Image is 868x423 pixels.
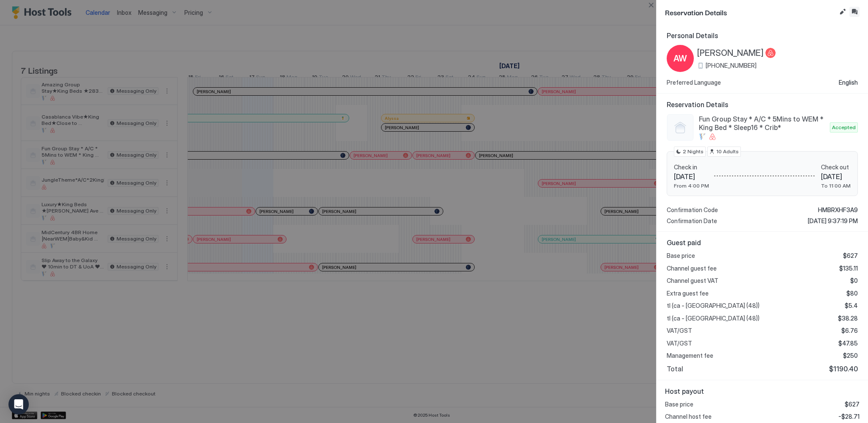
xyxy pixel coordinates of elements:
[849,7,860,17] button: Inbox
[841,327,858,335] span: $6.76
[845,401,860,408] span: $627
[699,115,826,132] span: Fun Group Stay * A/C * 5Mins to WEM * King Bed * Sleep16 * Crib*
[821,163,851,171] span: Check out
[667,340,692,347] span: VAT/GST
[667,31,858,40] span: Personal Details
[843,252,858,260] span: $627
[839,79,858,86] span: English
[667,302,759,310] span: tl (ca - [GEOGRAPHIC_DATA] (48))
[837,7,848,17] button: Edit reservation
[674,163,709,171] span: Check in
[843,352,858,359] span: $250
[667,217,717,225] span: Confirmation Date
[665,387,860,395] span: Host payout
[667,277,718,285] span: Channel guest VAT
[8,394,29,415] div: Open Intercom Messenger
[850,277,858,285] span: $0
[673,52,687,65] span: AW
[665,401,693,408] span: Base price
[667,327,692,335] span: VAT/GST
[697,48,764,58] span: [PERSON_NAME]
[706,62,757,69] span: [PHONE_NUMBER]
[667,79,721,86] span: Preferred Language
[667,290,709,297] span: Extra guest fee
[667,352,713,359] span: Management fee
[674,172,709,181] span: [DATE]
[665,413,712,420] span: Channel host fee
[667,252,695,260] span: Base price
[667,206,718,214] span: Confirmation Code
[821,172,851,181] span: [DATE]
[846,290,858,297] span: $80
[667,265,717,272] span: Channel guest fee
[845,302,858,310] span: $5.4
[829,365,858,373] span: $1190.40
[838,413,860,420] span: -$28.71
[674,182,709,189] span: From 4:00 PM
[665,7,836,17] span: Reservation Details
[839,265,858,272] span: $135.11
[838,340,858,347] span: $47.85
[716,148,739,155] span: 10 Adults
[667,238,858,247] span: Guest paid
[818,206,858,214] span: HMBRXHF3A9
[838,315,858,322] span: $38.28
[667,100,858,109] span: Reservation Details
[808,217,858,225] span: [DATE] 9:37:19 PM
[683,148,704,155] span: 2 Nights
[832,124,856,131] span: Accepted
[667,315,759,322] span: tl (ca - [GEOGRAPHIC_DATA] (48))
[667,365,683,373] span: Total
[821,182,851,189] span: To 11:00 AM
